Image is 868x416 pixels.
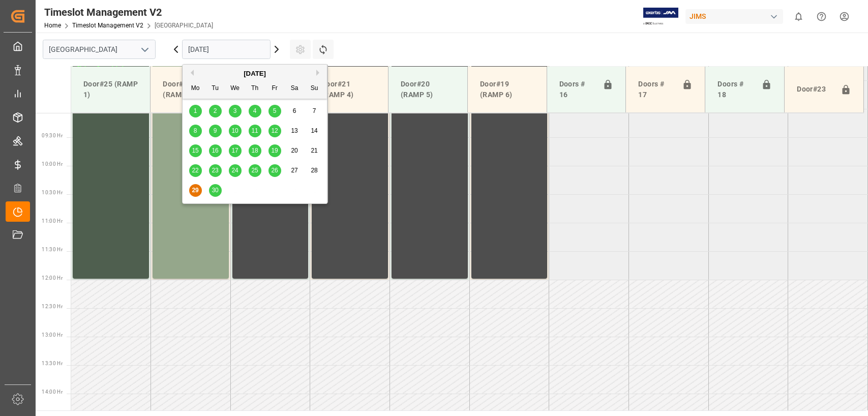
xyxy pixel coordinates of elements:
div: Sa [288,82,301,95]
input: DD.MM.YYYY [182,40,271,59]
span: 9 [214,127,217,134]
div: Choose Monday, September 8th, 2025 [189,125,202,137]
span: 18 [251,147,258,154]
div: JIMS [685,9,783,24]
button: Help Center [810,5,833,28]
div: Choose Friday, September 12th, 2025 [268,125,281,137]
div: Choose Monday, September 29th, 2025 [189,184,202,197]
div: Choose Tuesday, September 9th, 2025 [209,125,222,137]
div: Mo [189,82,202,95]
span: 13:00 Hr [42,332,63,338]
span: 6 [293,107,296,114]
span: 8 [194,127,197,134]
span: 27 [291,167,297,174]
div: Choose Sunday, September 21st, 2025 [308,144,321,157]
button: show 0 new notifications [787,5,810,28]
div: Choose Monday, September 22nd, 2025 [189,164,202,177]
span: 17 [231,147,238,154]
span: 11 [251,127,258,134]
div: We [229,82,242,95]
div: Th [249,82,261,95]
img: Exertis%20JAM%20-%20Email%20Logo.jpg_1722504956.jpg [643,8,678,25]
div: Choose Friday, September 26th, 2025 [268,164,281,177]
div: Choose Sunday, September 7th, 2025 [308,105,321,117]
div: Doors # 18 [713,75,757,104]
span: 4 [253,107,257,114]
div: Door#23 [793,80,836,99]
span: 13:30 Hr [42,361,63,366]
div: Choose Wednesday, September 3rd, 2025 [229,105,242,117]
div: Choose Tuesday, September 16th, 2025 [209,144,222,157]
div: [DATE] [183,69,327,79]
span: 24 [231,167,238,174]
div: Choose Thursday, September 25th, 2025 [249,164,261,177]
div: Choose Wednesday, September 10th, 2025 [229,125,242,137]
div: Su [308,82,321,95]
div: Fr [268,82,281,95]
div: Choose Monday, September 15th, 2025 [189,144,202,157]
a: Home [44,22,61,29]
div: Choose Saturday, September 6th, 2025 [288,105,301,117]
div: Choose Sunday, September 14th, 2025 [308,125,321,137]
div: Doors # 17 [634,75,678,104]
div: Choose Friday, September 19th, 2025 [268,144,281,157]
span: 23 [212,167,218,174]
div: Choose Tuesday, September 30th, 2025 [209,184,222,197]
div: Choose Saturday, September 20th, 2025 [288,144,301,157]
div: Timeslot Management V2 [44,5,213,20]
span: 10:30 Hr [42,190,63,195]
span: 22 [192,167,198,174]
span: 28 [311,167,317,174]
div: Choose Wednesday, September 17th, 2025 [229,144,242,157]
button: Next Month [316,70,322,76]
span: 16 [212,147,218,154]
span: 11:30 Hr [42,247,63,252]
span: 14 [311,127,317,134]
div: Door#21 (RAMP 4) [317,75,380,104]
span: 11:00 Hr [42,218,63,224]
span: 13 [291,127,297,134]
span: 29 [192,187,198,194]
span: 1 [194,107,197,114]
div: Door#20 (RAMP 5) [397,75,459,104]
span: 20 [291,147,297,154]
span: 15 [192,147,198,154]
span: 09:30 Hr [42,133,63,138]
span: 14:00 Hr [42,389,63,395]
div: Choose Wednesday, September 24th, 2025 [229,164,242,177]
a: Timeslot Management V2 [72,22,143,29]
span: 30 [212,187,218,194]
span: 5 [273,107,277,114]
span: 12 [271,127,278,134]
div: Choose Thursday, September 18th, 2025 [249,144,261,157]
div: Choose Thursday, September 4th, 2025 [249,105,261,117]
span: 12:00 Hr [42,275,63,281]
div: Door#25 (RAMP 1) [79,75,142,104]
span: 26 [271,167,278,174]
div: Door#19 (RAMP 6) [476,75,538,104]
div: Tu [209,82,222,95]
input: Type to search/select [43,40,156,59]
div: Choose Monday, September 1st, 2025 [189,105,202,117]
span: 10 [231,127,238,134]
div: Choose Friday, September 5th, 2025 [268,105,281,117]
div: Choose Saturday, September 27th, 2025 [288,164,301,177]
div: Choose Saturday, September 13th, 2025 [288,125,301,137]
span: 25 [251,167,258,174]
span: 2 [214,107,217,114]
span: 21 [311,147,317,154]
button: Previous Month [188,70,194,76]
div: Choose Tuesday, September 2nd, 2025 [209,105,222,117]
div: Door#24 (RAMP 2) [159,75,221,104]
div: month 2025-09 [186,101,324,200]
button: open menu [137,42,152,57]
div: Choose Tuesday, September 23rd, 2025 [209,164,222,177]
div: Choose Sunday, September 28th, 2025 [308,164,321,177]
div: Choose Thursday, September 11th, 2025 [249,125,261,137]
div: Doors # 16 [555,75,599,104]
button: JIMS [685,7,787,26]
span: 7 [313,107,316,114]
span: 3 [233,107,237,114]
span: 19 [271,147,278,154]
span: 10:00 Hr [42,161,63,167]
